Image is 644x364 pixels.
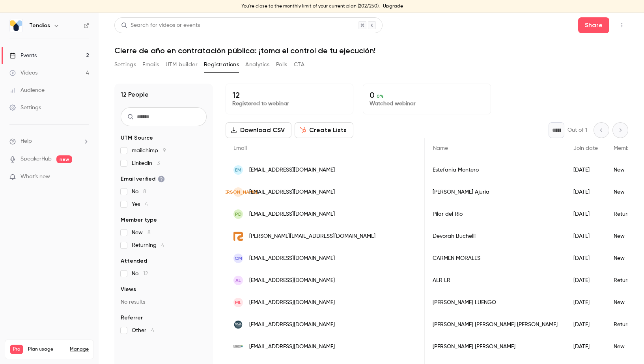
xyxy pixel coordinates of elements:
[9,69,37,77] div: Videos
[21,137,32,146] span: Help
[235,299,241,306] span: ML
[157,161,160,166] span: 3
[294,58,304,71] button: CTA
[9,52,37,60] div: Events
[121,175,165,183] span: Email verified
[370,100,484,108] p: Watched webinar
[566,314,606,336] div: [DATE]
[370,90,484,100] p: 0
[114,58,136,71] button: Settings
[29,22,50,30] h6: Tendios
[249,276,335,285] span: [EMAIL_ADDRESS][DOMAIN_NAME]
[151,328,154,333] span: 4
[233,320,243,329] img: uca.es
[121,314,143,322] span: Referrer
[425,159,566,181] div: Estefania Montero
[566,247,606,269] div: [DATE]
[145,202,148,207] span: 4
[433,146,448,151] span: Name
[235,166,241,174] span: EM
[132,147,166,155] span: mailchimp
[425,269,566,291] div: ALR LR
[163,148,166,153] span: 9
[235,277,241,284] span: AL
[121,257,147,265] span: Attended
[143,271,148,276] span: 12
[425,314,566,336] div: [PERSON_NAME] [PERSON_NAME] [PERSON_NAME]
[132,200,148,208] span: Yes
[132,241,164,249] span: Returning
[249,210,335,218] span: [EMAIL_ADDRESS][DOMAIN_NAME]
[425,336,566,358] div: [PERSON_NAME] [PERSON_NAME]
[121,90,149,99] h1: 12 People
[232,90,347,100] p: 12
[132,229,151,237] span: New
[573,146,598,151] span: Join date
[232,100,347,108] p: Registered to webinar
[249,254,335,263] span: [EMAIL_ADDRESS][DOMAIN_NAME]
[10,345,23,354] span: Pro
[425,181,566,203] div: [PERSON_NAME] Ajuria
[21,173,50,181] span: What's new
[166,58,198,71] button: UTM builder
[9,104,41,112] div: Settings
[566,269,606,291] div: [DATE]
[204,58,239,71] button: Registrations
[161,243,164,248] span: 4
[132,188,146,196] span: No
[425,203,566,225] div: Pilar del Rio
[566,291,606,314] div: [DATE]
[21,155,52,163] a: SpeakerHub
[425,225,566,247] div: Devorah Buchelli
[425,247,566,269] div: CARMEN MORALES
[233,146,247,151] span: Email
[276,58,287,71] button: Polls
[249,321,335,329] span: [EMAIL_ADDRESS][DOMAIN_NAME]
[226,122,291,138] button: Download CSV
[249,232,375,241] span: [PERSON_NAME][EMAIL_ADDRESS][DOMAIN_NAME]
[377,93,384,99] span: 0 %
[220,189,257,196] span: [PERSON_NAME]
[233,231,243,241] img: react.es
[295,122,353,138] button: Create Lists
[28,346,65,353] span: Plan usage
[235,255,242,262] span: CM
[10,19,22,32] img: Tendios
[425,291,566,314] div: [PERSON_NAME] LUENGO
[249,188,335,196] span: [EMAIL_ADDRESS][DOMAIN_NAME]
[114,46,628,55] h1: Cierre de año en contratación pública: ¡toma el control de tu ejecución!
[132,159,160,167] span: Linkedin
[566,159,606,181] div: [DATE]
[235,211,242,218] span: Pd
[566,336,606,358] div: [DATE]
[121,21,200,30] div: Search for videos or events
[233,342,243,351] img: sodeco.es
[121,216,157,224] span: Member type
[142,58,159,71] button: Emails
[9,137,89,146] li: help-dropdown-opener
[132,327,154,334] span: Other
[70,346,89,353] a: Manage
[249,299,335,307] span: [EMAIL_ADDRESS][DOMAIN_NAME]
[9,86,45,94] div: Audience
[566,181,606,203] div: [DATE]
[245,58,270,71] button: Analytics
[143,189,146,194] span: 8
[578,17,609,33] button: Share
[249,166,335,174] span: [EMAIL_ADDRESS][DOMAIN_NAME]
[383,3,403,9] a: Upgrade
[567,126,587,134] p: Out of 1
[147,230,151,235] span: 8
[121,134,153,142] span: UTM Source
[121,134,207,334] section: facet-groups
[249,343,335,351] span: [EMAIL_ADDRESS][DOMAIN_NAME]
[566,203,606,225] div: [DATE]
[566,225,606,247] div: [DATE]
[121,286,136,293] span: Views
[132,270,148,278] span: No
[121,298,207,306] p: No results
[56,155,72,163] span: new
